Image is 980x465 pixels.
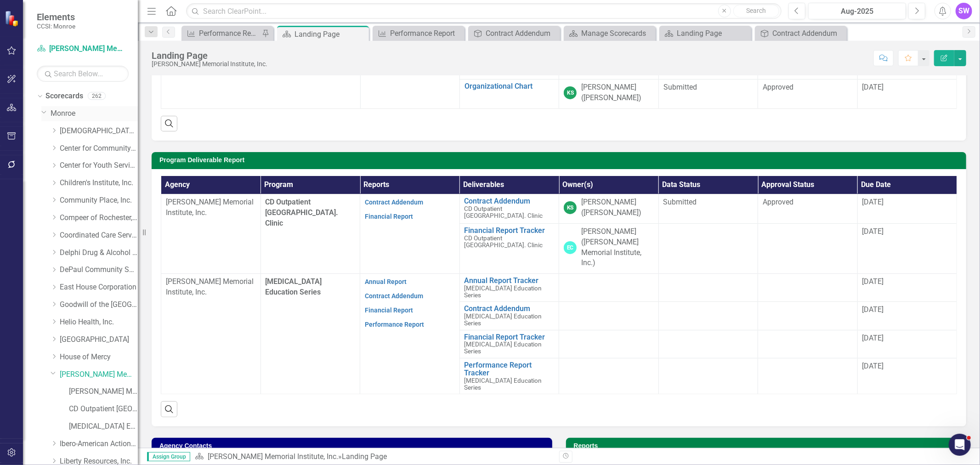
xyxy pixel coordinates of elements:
span: [MEDICAL_DATA] Education Series [465,312,542,327]
td: Double-Click to Edit Right Click for Context Menu [459,358,559,394]
div: Contract Addendum [486,28,558,39]
div: Contract Addendum [772,28,844,39]
td: Double-Click to Edit [758,330,858,358]
button: SW [956,3,972,19]
span: [DATE] [862,198,884,206]
td: Double-Click to Edit [658,330,758,358]
div: [PERSON_NAME] ([PERSON_NAME]) [581,82,653,103]
td: Double-Click to Edit [559,302,659,330]
td: Double-Click to Edit [360,194,460,274]
span: Assign Group [147,452,190,461]
a: [PERSON_NAME] Memorial Institute, Inc. [208,452,338,461]
a: House of Mercy [60,352,138,363]
span: [MEDICAL_DATA] Education Series [465,340,542,355]
td: Double-Click to Edit [559,330,659,358]
td: Double-Click to Edit [758,223,858,273]
td: Double-Click to Edit [559,274,659,302]
a: Compeer of Rochester, Inc. [60,213,138,223]
td: Double-Click to Edit [658,223,758,273]
a: Contract Addendum [465,197,555,205]
td: Double-Click to Edit [658,274,758,302]
div: » [195,452,552,462]
td: Double-Click to Edit [857,358,957,394]
small: CCSI: Monroe [37,23,75,30]
a: Performance Report [365,321,424,328]
img: ClearPoint Strategy [5,11,21,27]
td: Double-Click to Edit Right Click for Context Menu [459,194,559,224]
td: Double-Click to Edit [857,223,957,273]
td: Double-Click to Edit [161,194,261,274]
a: Monroe [51,108,138,119]
a: Landing Page [662,28,749,39]
div: Performance Report [199,28,260,39]
td: Double-Click to Edit Right Click for Context Menu [459,274,559,302]
h3: Agency Contacts [159,442,548,449]
div: Performance Report [390,28,462,39]
a: Performance Report [375,28,462,39]
span: Submitted [663,83,697,91]
a: [MEDICAL_DATA] Education Series [69,421,138,432]
div: [PERSON_NAME] Memorial Institute, Inc. [152,61,267,68]
a: [PERSON_NAME] Memorial Institute, Inc. (MCOMH Internal) [69,386,138,397]
td: Double-Click to Edit [857,79,957,109]
a: Scorecards [45,91,83,102]
a: Coordinated Care Services Inc. [60,230,138,241]
td: Double-Click to Edit [758,358,858,394]
div: [PERSON_NAME] ([PERSON_NAME] Memorial Institute, Inc.) [581,227,654,268]
button: Search [733,5,779,17]
span: CD Outpatient [GEOGRAPHIC_DATA]. Clinic [465,205,543,219]
h3: Reports [574,442,962,449]
div: KS [564,86,577,99]
span: Approved [763,198,793,206]
td: Double-Click to Edit [758,194,858,224]
a: Annual Report Tracker [465,277,555,285]
span: [MEDICAL_DATA] Education Series [465,284,542,299]
a: [GEOGRAPHIC_DATA] [60,335,138,345]
a: Contract Addendum [757,28,844,39]
div: EC [564,241,577,254]
p: [PERSON_NAME] Memorial Institute, Inc. [166,197,256,218]
a: DePaul Community Services, lnc. [60,265,138,275]
span: [MEDICAL_DATA] Education Series [266,277,322,296]
a: Ibero-American Action League, Inc. [60,439,138,449]
div: Aug-2025 [811,6,903,17]
td: Double-Click to Edit [857,302,957,330]
td: Double-Click to Edit [758,274,858,302]
a: Goodwill of the [GEOGRAPHIC_DATA] [60,300,138,310]
td: Double-Click to Edit [161,274,261,394]
a: Children's Institute, Inc. [60,178,138,188]
td: Double-Click to Edit [658,302,758,330]
a: Performance Report [184,28,260,39]
div: KS [564,201,577,214]
td: Double-Click to Edit Right Click for Context Menu [459,302,559,330]
td: Double-Click to Edit [857,330,957,358]
iframe: Intercom live chat [949,434,971,456]
div: Landing Page [342,452,387,461]
a: Contract Addendum [365,198,423,206]
button: Aug-2025 [808,3,906,19]
a: Contract Addendum [470,28,558,39]
input: Search ClearPoint... [186,3,782,19]
a: Financial Report Tracker [465,227,555,235]
a: Financial Report [365,213,413,220]
span: Elements [37,11,75,23]
td: Double-Click to Edit [658,358,758,394]
div: Landing Page [677,28,749,39]
div: Manage Scorecards [581,28,653,39]
a: [PERSON_NAME] Memorial Institute, Inc. [60,369,138,380]
a: Performance Report Tracker [465,361,555,377]
a: [DEMOGRAPHIC_DATA] Charities Family & Community Services [60,126,138,136]
span: [DATE] [862,277,884,286]
td: Double-Click to Edit [857,274,957,302]
td: Double-Click to Edit [857,194,957,224]
td: Double-Click to Edit [658,194,758,224]
td: Double-Click to Edit [658,79,758,109]
a: Manage Scorecards [566,28,653,39]
td: Double-Click to Edit [559,79,658,109]
a: Center for Community Alternatives [60,143,138,154]
a: Contract Addendum [465,305,555,313]
a: [PERSON_NAME] Memorial Institute, Inc. [37,44,129,54]
div: Landing Page [295,28,367,40]
a: Cultural Competency Agency Ethnicity Information [465,52,554,76]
